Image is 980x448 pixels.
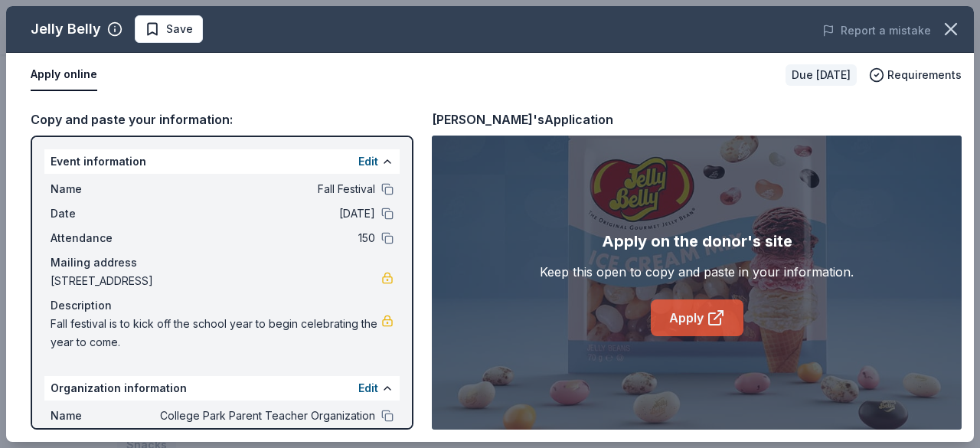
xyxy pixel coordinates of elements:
[51,180,153,198] span: Name
[51,315,381,352] span: Fall festival is to kick off the school year to begin celebrating the year to come.
[44,149,400,174] div: Event information
[153,204,375,223] span: [DATE]
[31,59,97,91] button: Apply online
[44,376,400,401] div: Organization information
[822,21,931,40] button: Report a mistake
[153,407,375,425] span: College Park Parent Teacher Organization
[51,407,153,425] span: Name
[887,66,962,84] span: Requirements
[540,263,854,281] div: Keep this open to copy and paste in your information.
[432,110,613,129] div: [PERSON_NAME]'s Application
[651,299,743,336] a: Apply
[786,64,857,86] div: Due [DATE]
[166,20,193,38] span: Save
[51,229,153,247] span: Attendance
[135,15,203,43] button: Save
[153,229,375,247] span: 150
[358,379,378,397] button: Edit
[31,110,413,129] div: Copy and paste your information:
[31,17,101,41] div: Jelly Belly
[869,66,962,84] button: Requirements
[602,229,792,253] div: Apply on the donor's site
[51,272,381,290] span: [STREET_ADDRESS]
[51,204,153,223] span: Date
[51,253,394,272] div: Mailing address
[153,180,375,198] span: Fall Festival
[358,152,378,171] button: Edit
[51,296,394,315] div: Description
